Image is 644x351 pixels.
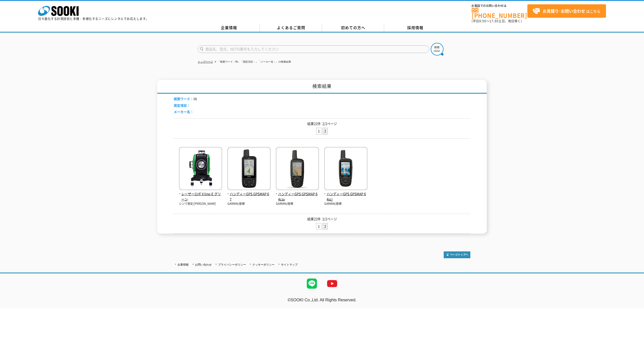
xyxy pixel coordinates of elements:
[444,251,470,258] img: トップページへ
[174,96,193,101] span: 検索ワード：
[281,263,298,266] a: サイトマップ
[384,24,446,32] a: 採用情報
[324,202,367,206] p: GARMIN/座標
[214,59,291,65] li: 「検索ワード：IN」「測定項目：」「メーカー名：」の検索結果
[489,19,498,23] span: 17:30
[302,273,322,294] img: LINE
[179,186,222,202] a: レーザーロボ X line-E グリーン
[472,8,527,18] a: [PHONE_NUMBER]
[227,186,271,202] a: ハンディーGPS GPSMAP 67
[252,263,275,266] a: クッキーポリシー
[323,128,328,135] li: 2
[198,60,213,63] a: トップページ
[324,186,367,202] a: ハンディーGPS GPSMAP 64scj
[227,147,271,191] img: GPSMAP 67
[341,25,365,30] span: 初めての方へ
[276,147,319,191] img: GPSMAP 64csx
[431,43,443,56] img: btn_search.png
[276,191,319,202] span: ハンディーGPS GPSMAP 64csx
[276,186,319,202] a: ハンディーGPS GPSMAP 64csx
[174,96,197,102] li: IN
[179,147,222,191] img: X line-E グリーン
[472,4,527,7] span: お電話でのお問い合わせは
[38,17,149,20] p: 日々進化する計測技術と多種・多様化するニーズにレンタルでお応えします。
[174,103,190,108] span: 測定項目：
[174,109,193,114] span: メーカー名：
[323,223,328,230] li: 2
[174,121,470,126] p: 結果22件 2/2ページ
[227,191,271,202] span: ハンディーGPS GPSMAP 67
[218,263,246,266] a: プライバシーポリシー
[227,202,271,206] p: GARMIN/座標
[527,4,606,18] a: お見積り･お問い合わせはこちら
[157,80,487,94] h1: 検索結果
[543,8,585,14] strong: お見積り･お問い合わせ
[198,24,260,32] a: 企業情報
[195,263,212,266] a: お問い合わせ
[624,303,644,307] a: テストMail
[198,45,429,53] input: 商品名、型式、NETIS番号を入力してください
[479,19,486,23] span: 8:50
[276,202,319,206] p: GARMIN/座標
[316,128,321,134] a: 1
[324,191,367,202] span: ハンディーGPS GPSMAP 64scj
[174,216,470,222] p: 結果22件 2/2ページ
[179,202,222,206] p: シンワ測定/[PERSON_NAME]
[179,191,222,202] span: レーザーロボ X line-E グリーン
[322,24,384,32] a: 初めての方へ
[316,223,321,230] a: 1
[532,7,600,15] span: はこちら
[472,19,522,23] span: (平日 ～ 土日、祝日除く)
[324,147,367,191] img: GPSMAP 64scj
[177,263,189,266] a: 企業情報
[260,24,322,32] a: よくあるご質問
[322,273,342,294] img: YouTube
